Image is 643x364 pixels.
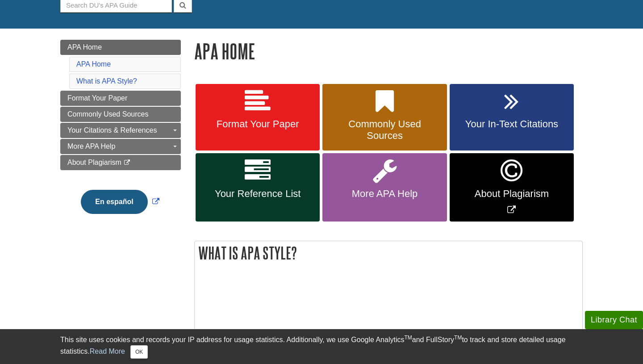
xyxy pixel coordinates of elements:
span: APA Home [67,43,102,51]
span: Your In-Text Citations [456,118,567,130]
a: Format Your Paper [196,84,320,151]
div: Guide Page Menu [60,40,181,229]
sup: TM [454,335,462,341]
i: This link opens in a new window [123,160,131,166]
button: En español [81,190,147,214]
a: Your Citations & References [60,123,181,138]
a: APA Home [60,40,181,55]
h2: What is APA Style? [195,241,582,265]
span: Your Reference List [202,188,313,200]
a: Your Reference List [196,153,320,222]
a: About Plagiarism [60,155,181,170]
a: More APA Help [60,139,181,154]
a: More APA Help [322,153,447,222]
span: More APA Help [329,188,440,200]
span: More APA Help [67,142,115,150]
button: Library Chat [585,311,643,329]
a: What is APA Style? [76,77,137,85]
a: APA Home [76,60,111,68]
span: Commonly Used Sources [67,110,148,118]
span: Commonly Used Sources [329,118,440,142]
span: Format Your Paper [67,94,127,102]
h1: APA Home [194,40,583,63]
a: Link opens in new window [450,153,574,222]
div: This site uses cookies and records your IP address for usage statistics. Additionally, we use Goo... [60,335,583,359]
span: Your Citations & References [67,126,157,134]
a: Commonly Used Sources [322,84,447,151]
span: About Plagiarism [67,159,121,166]
a: Link opens in new window [79,198,161,205]
span: About Plagiarism [456,188,567,200]
button: Close [130,345,148,359]
a: Format Your Paper [60,91,181,106]
a: Your In-Text Citations [450,84,574,151]
a: Read More [90,347,125,355]
sup: TM [404,335,412,341]
span: Format Your Paper [202,118,313,130]
a: Commonly Used Sources [60,107,181,122]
